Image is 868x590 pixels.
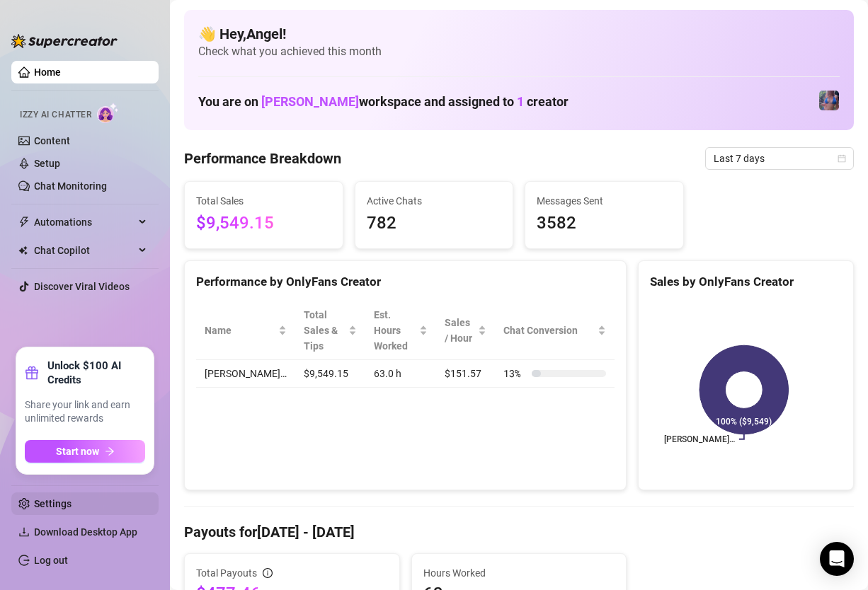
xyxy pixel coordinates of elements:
span: Download Desktop App [34,526,137,538]
span: Total Sales [196,193,331,209]
span: info-circle [263,568,273,578]
span: Check what you achieved this month [198,44,840,59]
span: 1 [517,94,524,109]
img: logo-BBDzfeDw.svg [11,34,118,48]
a: Log out [34,555,68,566]
span: $9,549.15 [196,210,331,237]
td: $151.57 [436,360,495,388]
button: Start nowarrow-right [25,440,145,463]
span: Automations [34,211,135,233]
span: thunderbolt [18,216,30,228]
td: 63.0 h [365,360,436,388]
img: Chat Copilot [18,245,28,255]
span: Total Payouts [196,565,257,581]
a: Home [34,66,61,78]
td: [PERSON_NAME]… [196,360,295,388]
th: Name [196,301,295,360]
span: [PERSON_NAME] [261,94,359,109]
a: Discover Viral Videos [34,281,130,292]
div: Est. Hours Worked [374,307,416,354]
span: gift [25,366,39,380]
span: download [18,526,30,538]
h4: Performance Breakdown [184,149,341,168]
img: AI Chatter [97,103,119,123]
span: Sales / Hour [445,315,475,346]
span: Total Sales & Tips [304,307,346,354]
span: Messages Sent [537,193,672,209]
strong: Unlock $100 AI Credits [47,359,145,387]
span: 13 % [503,366,526,381]
span: calendar [838,154,846,163]
span: Chat Conversion [503,323,595,338]
span: Start now [56,446,99,457]
span: 3582 [537,210,672,237]
span: Active Chats [367,193,502,209]
span: Name [205,323,275,338]
div: Open Intercom Messenger [820,542,854,576]
td: $9,549.15 [295,360,365,388]
th: Chat Conversion [495,301,615,360]
img: Jaylie [819,91,839,110]
text: [PERSON_NAME]… [664,434,735,444]
span: Hours Worked [423,565,615,581]
a: Chat Monitoring [34,180,107,192]
th: Total Sales & Tips [295,301,365,360]
a: Settings [34,498,72,509]
h4: 👋 Hey, Angel ! [198,24,840,44]
span: Izzy AI Chatter [20,108,91,122]
span: Last 7 days [714,148,845,169]
div: Performance by OnlyFans Creator [196,272,615,291]
th: Sales / Hour [436,301,495,360]
div: Sales by OnlyFans Creator [650,272,842,291]
a: Setup [34,158,60,169]
h1: You are on workspace and assigned to creator [198,94,569,110]
a: Content [34,135,70,146]
span: Chat Copilot [34,239,135,262]
span: Share your link and earn unlimited rewards [25,398,145,426]
span: arrow-right [105,446,115,456]
span: 782 [367,210,502,237]
h4: Payouts for [DATE] - [DATE] [184,522,854,542]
